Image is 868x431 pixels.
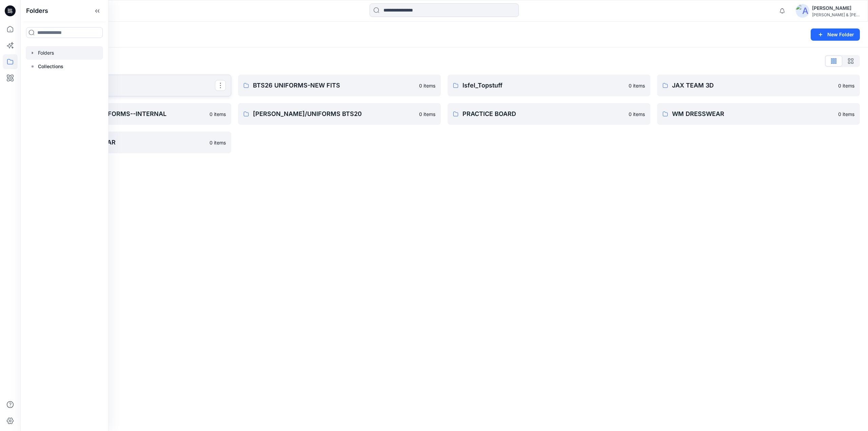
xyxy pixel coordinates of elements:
[629,111,645,118] p: 0 items
[657,103,860,125] a: WM DRESSWEAR0 items
[448,75,650,96] a: Isfel_Topstuff0 items
[448,103,650,125] a: PRACTICE BOARD0 items
[43,138,205,147] p: WM MENS DRESSWEAR
[43,81,215,90] p: BLOCKED FOLDER
[811,28,860,41] button: New Folder
[812,12,860,17] div: [PERSON_NAME] & [PERSON_NAME]
[657,75,860,96] a: JAX TEAM 3D0 items
[672,81,834,90] p: JAX TEAM 3D
[253,109,415,119] p: [PERSON_NAME]/UNIFORMS BTS20
[462,109,625,119] p: PRACTICE BOARD
[838,111,854,118] p: 0 items
[419,82,435,89] p: 0 items
[38,62,63,71] p: Collections
[796,4,809,18] img: avatar
[629,82,645,89] p: 0 items
[43,109,205,119] p: [PERSON_NAME] UNIFORMS--INTERNAL
[253,81,415,90] p: BTS26 UNIFORMS-NEW FITS
[838,82,854,89] p: 0 items
[812,4,860,12] div: [PERSON_NAME]
[28,132,231,153] a: WM MENS DRESSWEAR0 items
[672,109,834,119] p: WM DRESSWEAR
[462,81,625,90] p: Isfel_Topstuff
[238,103,441,125] a: [PERSON_NAME]/UNIFORMS BTS200 items
[28,75,231,96] a: BLOCKED FOLDER
[210,111,226,118] p: 0 items
[28,103,231,125] a: [PERSON_NAME] UNIFORMS--INTERNAL0 items
[419,111,435,118] p: 0 items
[238,75,441,96] a: BTS26 UNIFORMS-NEW FITS0 items
[210,139,226,146] p: 0 items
